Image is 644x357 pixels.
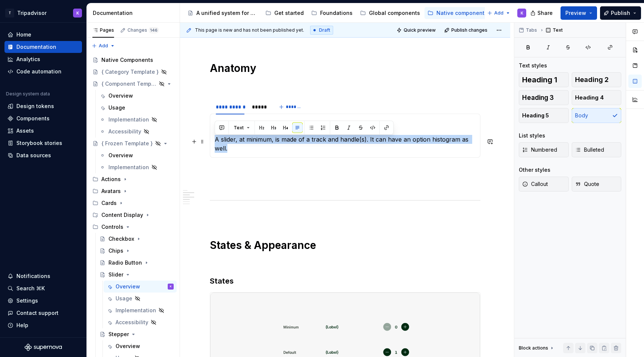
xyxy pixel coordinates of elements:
div: Content Display [101,211,143,219]
div: Other styles [519,166,550,174]
div: Foundations [320,9,353,17]
div: Usage [108,104,125,111]
div: Page tree [184,6,483,20]
div: Actions [89,173,177,185]
span: Heading 2 [575,76,609,83]
p: A slider, at minimum, is made of a track and handle(s). It can have an option histogram as well. [215,135,476,153]
a: Stepper [97,328,177,340]
div: Global components [369,9,420,17]
div: A unified system for every journey. [196,9,258,17]
div: Checkbox [108,235,134,243]
div: Avatars [89,185,177,197]
button: Heading 2 [572,72,622,87]
span: Numbered [522,146,557,154]
div: Overview [116,342,140,350]
div: Overview [116,283,140,290]
div: Notifications [16,272,50,280]
div: Settings [16,297,38,304]
span: Heading 3 [522,94,554,101]
span: Bulleted [575,146,604,154]
a: Slider [97,269,177,281]
div: Block actions [519,343,555,353]
button: Contact support [4,307,82,319]
a: Overview [97,149,177,161]
button: Add [89,41,117,51]
div: Documentation [16,43,56,51]
a: Foundations [308,7,356,19]
div: Usage [116,295,132,302]
div: Changes [127,27,159,33]
button: Bulleted [572,142,622,157]
span: Publish [611,9,630,17]
div: Text styles [519,62,547,69]
div: Cards [89,197,177,209]
div: Cards [101,199,117,207]
a: Home [4,29,82,41]
div: { Frozen Template } [101,140,153,147]
section-item: Description [215,119,476,153]
div: Contact support [16,309,59,317]
button: Publish [600,6,641,20]
a: Design tokens [4,100,82,112]
span: Share [537,9,553,17]
a: Documentation [4,41,82,53]
div: Help [16,322,28,329]
a: Overview [97,90,177,102]
a: { Frozen Template } [89,138,177,149]
a: Get started [262,7,307,19]
a: Storybook stories [4,137,82,149]
span: This page is new and has not been published yet. [195,27,304,33]
a: Chips [97,245,177,257]
button: Callout [519,177,569,192]
span: Heading 5 [522,112,549,119]
div: Pages [92,27,114,33]
div: Code automation [16,68,61,75]
a: Supernova Logo [25,344,62,351]
a: Components [4,113,82,124]
div: Stepper [108,331,129,338]
div: Overview [108,152,133,159]
div: Controls [101,223,123,231]
div: { Component Template } [101,80,157,88]
span: Tabs [526,27,537,33]
a: Implementation [97,161,177,173]
div: Implementation [116,307,156,314]
div: Home [16,31,31,38]
button: Search ⌘K [4,282,82,294]
a: { Component Template } [89,78,177,90]
a: Global components [357,7,423,19]
span: Preview [565,9,586,17]
a: Analytics [4,53,82,65]
div: Actions [101,176,121,183]
div: Avatars [101,187,121,195]
a: Usage [104,293,177,304]
span: Heading 1 [522,76,557,83]
div: Assets [16,127,34,135]
div: T [5,9,14,18]
div: Design tokens [16,102,54,110]
a: Overview [104,340,177,352]
span: Add [494,10,503,16]
span: Quote [575,180,599,188]
div: K [521,10,523,16]
div: Radio Button [108,259,142,266]
div: Tripadvisor [17,9,47,17]
div: Overview [108,92,133,99]
button: Preview [561,6,597,20]
h3: Anatomy [215,119,476,129]
button: Add [485,8,513,18]
span: Draft [319,27,330,33]
a: Accessibility [104,316,177,328]
a: Assets [4,125,82,137]
a: Code automation [4,66,82,78]
a: Checkbox [97,233,177,245]
div: Controls [89,221,177,233]
h1: States & Appearance [210,238,480,252]
button: Heading 4 [572,90,622,105]
a: Native components [424,7,490,19]
a: Usage [97,102,177,114]
a: Data sources [4,149,82,161]
button: Heading 1 [519,72,569,87]
button: Quote [572,177,622,192]
button: Numbered [519,142,569,157]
